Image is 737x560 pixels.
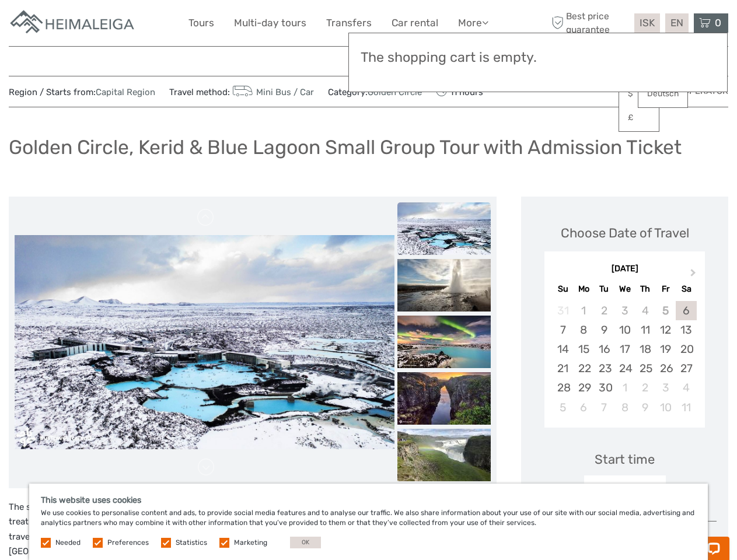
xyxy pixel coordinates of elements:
p: The small group Golden Circle tour combined with a bathing experience in the [GEOGRAPHIC_DATA] is... [9,500,497,559]
div: month 2025-09 [548,301,701,417]
div: Not available Wednesday, September 3rd, 2025 [614,301,635,320]
span: ISK [640,17,655,29]
button: Next Month [685,266,704,285]
div: Start time [595,450,655,468]
div: Choose Friday, October 10th, 2025 [655,398,676,417]
div: Su [553,281,573,297]
a: Multi-day tours [234,15,306,32]
a: Golden Circle [368,87,422,97]
a: $ [619,83,659,104]
div: Choose Thursday, September 18th, 2025 [635,339,655,359]
div: Choose Monday, September 8th, 2025 [574,320,594,339]
div: Choose Monday, September 22nd, 2025 [574,359,594,378]
div: Choose Sunday, September 7th, 2025 [553,320,573,339]
label: Preferences [107,538,149,548]
div: Choose Wednesday, October 8th, 2025 [614,398,635,417]
div: Choose Friday, October 3rd, 2025 [655,378,676,397]
label: Needed [55,538,81,548]
div: We use cookies to personalise content and ads, to provide social media features and to analyse ou... [29,484,708,560]
div: Choose Tuesday, September 16th, 2025 [594,339,614,359]
h3: The shopping cart is empty. [361,50,715,66]
div: Choose Friday, September 12th, 2025 [655,320,676,339]
span: Best price guarantee [549,10,631,36]
div: [DATE] [544,263,705,275]
div: Choose Tuesday, September 9th, 2025 [594,320,614,339]
div: Choose Saturday, September 13th, 2025 [676,320,696,339]
img: cab6d99a5bd74912b036808e1cb13ef3_slider_thumbnail.jpeg [397,372,491,425]
img: 5d15484774a24c969ea176960bff7f4c_slider_thumbnail.jpeg [397,202,491,255]
a: Car rental [392,15,438,32]
div: Choose Thursday, September 25th, 2025 [635,359,655,378]
div: Choose Sunday, September 21st, 2025 [553,359,573,378]
div: Choose Saturday, October 4th, 2025 [676,378,696,397]
button: OK [290,537,321,548]
div: Mo [574,281,594,297]
div: Choose Tuesday, September 30th, 2025 [594,378,614,397]
a: More [458,15,488,32]
div: Choose Friday, September 26th, 2025 [655,359,676,378]
img: 5d15484774a24c969ea176960bff7f4c_main_slider.jpeg [15,235,394,449]
div: Choose Saturday, September 20th, 2025 [676,339,696,359]
div: Choose Sunday, September 28th, 2025 [553,378,573,397]
div: Choose Thursday, October 2nd, 2025 [635,378,655,397]
img: 76eb495e1aed4192a316e241461509b3_slider_thumbnail.jpeg [397,429,491,481]
div: Fr [655,281,676,297]
div: Not available Friday, September 5th, 2025 [655,301,676,320]
img: 78f1bb707dad47c09db76e797c3c6590_slider_thumbnail.jpeg [397,316,491,368]
span: Travel method: [169,83,314,100]
h1: Golden Circle, Kerid & Blue Lagoon Small Group Tour with Admission Ticket [9,135,682,159]
div: Not available Sunday, August 31st, 2025 [553,301,573,320]
a: Mini Bus / Car [230,87,314,97]
div: Th [635,281,655,297]
span: Category: [328,86,422,99]
div: Choose Tuesday, October 7th, 2025 [594,398,614,417]
div: Choose Wednesday, September 24th, 2025 [614,359,635,378]
a: Capital Region [96,87,155,97]
div: Not available Thursday, September 4th, 2025 [635,301,655,320]
img: Apartments in Reykjavik [9,9,137,37]
a: Deutsch [638,83,687,104]
div: Choose Date of Travel [561,224,689,242]
div: Choose Sunday, October 5th, 2025 [553,398,573,417]
div: Sa [676,281,696,297]
div: Choose Saturday, October 11th, 2025 [676,398,696,417]
div: Choose Thursday, September 11th, 2025 [635,320,655,339]
div: Tu [594,281,614,297]
div: We [614,281,635,297]
div: Choose Saturday, September 6th, 2025 [676,301,696,320]
div: Choose Monday, September 29th, 2025 [574,378,594,397]
div: EN [665,13,689,33]
div: Not available Tuesday, September 2nd, 2025 [594,301,614,320]
div: Choose Tuesday, September 23rd, 2025 [594,359,614,378]
div: Choose Monday, October 6th, 2025 [574,398,594,417]
button: Open LiveChat chat widget [134,18,148,32]
h5: This website uses cookies [41,495,696,505]
span: Region / Starts from: [9,86,155,99]
div: Choose Wednesday, September 10th, 2025 [614,320,635,339]
div: Choose Wednesday, September 17th, 2025 [614,339,635,359]
div: Choose Wednesday, October 1st, 2025 [614,378,635,397]
label: Marketing [234,538,267,548]
div: Choose Monday, September 15th, 2025 [574,339,594,359]
label: Statistics [176,538,207,548]
div: Not available Monday, September 1st, 2025 [574,301,594,320]
a: Tours [188,15,214,32]
span: 0 [713,17,723,29]
div: 09:00 [584,475,666,502]
div: Choose Friday, September 19th, 2025 [655,339,676,359]
img: 6e04dd7c0e4d4fc499d456a8b0d64eb9_slider_thumbnail.jpeg [397,259,491,311]
div: Choose Thursday, October 9th, 2025 [635,398,655,417]
div: Choose Saturday, September 27th, 2025 [676,359,696,378]
div: Choose Sunday, September 14th, 2025 [553,339,573,359]
a: Transfers [326,15,372,32]
p: Chat now [16,20,132,30]
a: £ [619,107,659,128]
